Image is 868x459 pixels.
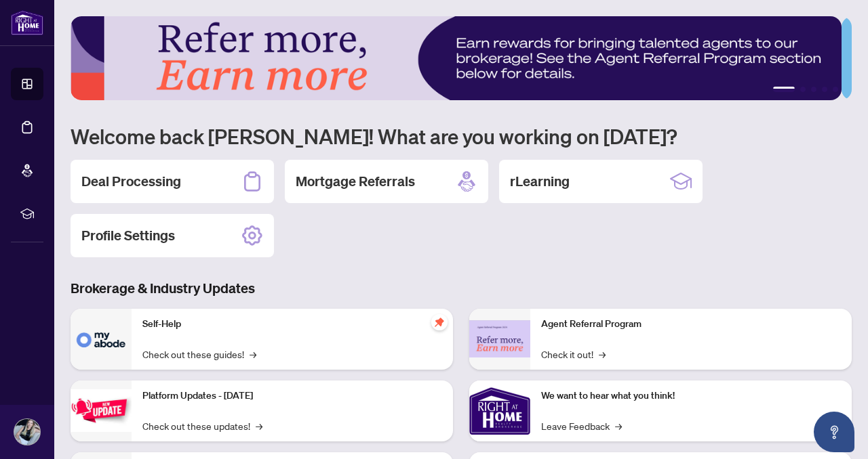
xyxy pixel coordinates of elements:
[71,123,852,149] h1: Welcome back [PERSON_NAME]! What are you working on [DATE]?
[615,418,622,433] span: →
[469,320,530,357] img: Agent Referral Program
[256,418,262,433] span: →
[541,347,606,362] a: Check it out!→
[142,389,442,403] p: Platform Updates - [DATE]
[11,10,43,35] img: logo
[811,87,816,92] button: 3
[71,279,852,298] h3: Brokerage & Industry Updates
[814,412,854,452] button: Open asap
[71,389,132,432] img: Platform Updates - July 21, 2025
[431,314,448,330] span: pushpin
[599,347,606,362] span: →
[296,172,415,191] h2: Mortgage Referrals
[81,172,181,191] h2: Deal Processing
[800,87,806,92] button: 2
[250,347,256,362] span: →
[142,347,256,362] a: Check out these guides!→
[822,87,827,92] button: 4
[541,317,841,332] p: Agent Referral Program
[541,389,841,403] p: We want to hear what you think!
[71,16,842,100] img: Slide 0
[81,226,175,245] h2: Profile Settings
[510,172,570,191] h2: rLearning
[773,87,795,92] button: 1
[833,87,838,92] button: 5
[71,309,132,370] img: Self-Help
[142,418,262,433] a: Check out these updates!→
[142,317,442,332] p: Self-Help
[469,380,530,441] img: We want to hear what you think!
[14,419,40,445] img: Profile Icon
[541,418,622,433] a: Leave Feedback→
